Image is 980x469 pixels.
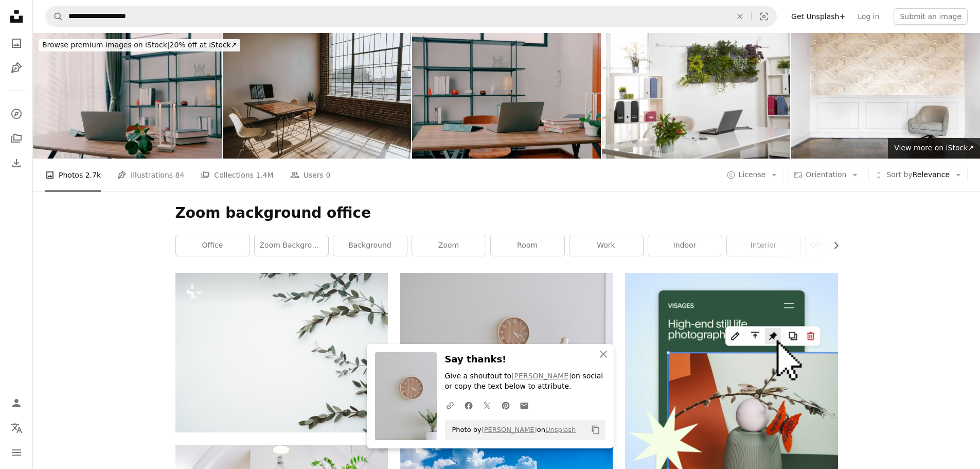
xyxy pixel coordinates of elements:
form: Find visuals sitewide [45,6,777,27]
a: Share over email [515,395,533,415]
span: Orientation [806,170,846,179]
a: Get Unsplash+ [785,8,851,25]
button: Copy to clipboard [587,421,604,439]
a: Collections 1.4M [201,159,273,192]
button: Orientation [788,167,864,183]
img: Table with Laptop and Studying Supplies, Ready for Upcoming Online Class. [412,33,601,159]
a: zoom background [255,235,328,256]
span: Browse premium images on iStock | [42,41,169,49]
a: Collections [6,128,27,149]
span: 84 [175,169,185,181]
a: Unsplash [545,426,576,433]
span: 1.4M [256,169,273,181]
h3: Say thanks! [445,352,605,367]
button: Menu [6,442,27,463]
a: zoom [412,235,486,256]
a: indoor [648,235,722,256]
a: room [491,235,564,256]
a: Download History [6,153,27,173]
img: Computer monitor on a wooden table [223,33,412,159]
button: License [721,167,784,183]
a: background [333,235,407,256]
a: office [176,235,250,256]
img: a white background with a bunch of green leaves [175,273,388,432]
span: License [739,170,766,179]
button: Visual search [752,7,776,26]
button: scroll list to the right [827,235,838,256]
button: Language [6,418,27,438]
span: 0 [326,169,330,181]
a: Illustrations 84 [117,159,184,192]
a: Share on Pinterest [496,395,515,415]
span: Relevance [886,170,950,180]
a: white desk lamp beside green plant [400,339,613,349]
a: work [569,235,643,256]
a: [PERSON_NAME] [482,426,537,433]
a: View more on iStock↗ [888,138,980,159]
p: Give a shoutout to on social or copy the text below to attribute. [445,371,605,392]
img: Gray chair in a room [791,33,980,159]
a: interior [727,235,800,256]
img: Table with Laptop and Studying Supplies, Ready for Upcoming Online Class. [33,33,222,159]
a: Share on Twitter [478,395,496,415]
a: Log in / Sign up [6,393,27,413]
button: Search Unsplash [46,7,63,26]
h1: Zoom background office [175,204,838,222]
a: Explore [6,103,27,124]
a: Share on Facebook [459,395,478,415]
span: 20% off at iStock ↗ [42,41,237,49]
button: Sort byRelevance [868,167,968,183]
a: Photos [6,33,27,54]
img: white desk lamp beside green plant [400,273,613,415]
a: Browse premium images on iStock|20% off at iStock↗ [33,33,246,58]
a: [PERSON_NAME] [511,372,571,380]
span: View more on iStock ↗ [894,144,974,152]
a: Users 0 [290,159,331,192]
a: a white background with a bunch of green leaves [175,348,388,357]
a: Illustrations [6,58,27,78]
a: office background [806,235,879,256]
span: Photo by on [447,422,576,438]
img: Working in a green office [602,33,791,159]
button: Clear [728,7,751,26]
a: Log in [851,8,885,25]
button: Submit an image [894,8,968,25]
span: Sort by [886,170,912,179]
